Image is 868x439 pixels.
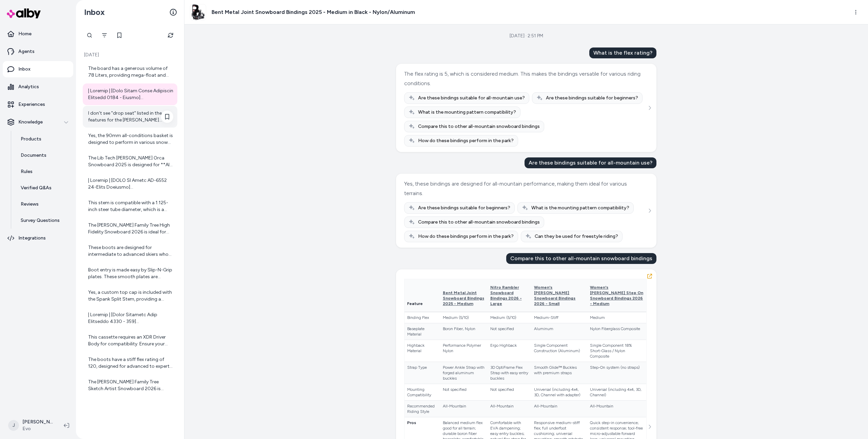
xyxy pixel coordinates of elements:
div: | Loremip | [Dolor Sitametc Adip Elitseddo 4330 - 359](eiusm://tem.inc.utl/etdolorema/aliqu-enima... [88,311,173,325]
td: Medium-Stiff [531,312,587,323]
span: Are these bindings suitable for beginners? [546,95,638,101]
div: | Loremip | [Dolo Sitam Conse Adipiscin Elitsedd 0184 - Eiusmo](tempo://inc.utl.etd/magnaaliq-eni... [88,88,173,101]
td: All-Mountain [531,401,587,417]
td: 3D OptiFrame Flex Strap with easy entry buckles [488,362,532,384]
p: Products [21,136,41,142]
th: Feature [405,279,440,312]
button: Knowledge [3,114,73,130]
a: These boots are designed for intermediate to advanced skiers who want a combination of comfort, c... [83,240,177,262]
span: Women's [PERSON_NAME] Snowboard Bindings 2026 - Small [534,285,575,306]
a: The boots have a stiff flex rating of 120, designed for advanced to expert level skiers who need ... [83,352,177,374]
td: Strap Type [405,362,440,384]
p: Inbox [18,66,31,73]
a: Analytics [3,79,73,95]
a: The [PERSON_NAME] Family Tree High Fidelity Snowboard 2026 is ideal for advanced freeriders who l... [83,218,177,240]
div: | Loremip | [DOLO SI Ametc AD-6552 24-Elits Doeiusmo](tempo://inc.utl.etd/magnaaliq/enim-ad-minim... [88,177,173,191]
a: Reviews [14,196,73,212]
a: The board has a generous volume of 78 Liters, providing mega-float and making it easy to paddle a... [83,61,177,83]
p: [DATE] [83,52,177,58]
p: Home [18,31,32,37]
a: The [PERSON_NAME] Family Tree Sketch Artist Snowboard 2026 is designed for aggressive artistic ex... [83,375,177,396]
div: What is the flex rating? [589,47,656,58]
span: Nitro Rambler Snowboard Bindings 2026 - Large [490,285,522,306]
div: Compare this to other all-mountain snowboard bindings [506,253,656,264]
div: This stem is compatible with a 1.125-inch steer tube diameter, which is a common standard for man... [88,199,173,213]
a: Documents [14,147,73,164]
div: The Lib Tech [PERSON_NAME] Orca Snowboard 2025 is designed for **All-Mountain, Freeride, and Powd... [88,155,173,168]
a: Survey Questions [14,212,73,229]
p: Experiences [18,101,45,108]
div: The flex rating is 5, which is considered medium. This makes the bindings versatile for various r... [404,69,647,88]
a: This cassette requires an XDR Driver Body for compatibility. Ensure your wheel's freehub is an XD... [83,330,177,351]
a: | Loremip | [Dolor Sitametc Adip Elitseddo 4330 - 359](eiusm://tem.inc.utl/etdolorema/aliqu-enima... [83,307,177,329]
td: Smooth Glide™ Buckles with premium straps [531,362,587,384]
td: Step-On system (no straps) [587,362,646,384]
button: J[PERSON_NAME]Evo [4,415,58,436]
p: Documents [21,152,46,159]
div: The board has a generous volume of 78 Liters, providing mega-float and making it easy to paddle a... [88,65,173,79]
div: The [PERSON_NAME] Family Tree Sketch Artist Snowboard 2026 is designed for aggressive artistic ex... [88,379,173,392]
p: Integrations [18,235,46,242]
button: See more [646,423,654,431]
div: Yes, the 90mm all-conditions basket is designed to perform in various snow types, including powde... [88,132,173,146]
a: I don't see "drop seat" listed in the features for the [PERSON_NAME] SOGN Bib Shell Pants. [83,106,177,128]
div: Yes, these bindings are designed for all-mountain performance, making them ideal for various terr... [404,179,647,198]
button: Refresh [164,28,177,42]
p: Survey Questions [21,217,60,224]
p: Analytics [18,83,39,90]
td: All-Mountain [587,401,646,417]
a: Integrations [3,230,73,246]
div: The [PERSON_NAME] Family Tree High Fidelity Snowboard 2026 is ideal for advanced freeriders who l... [88,222,173,235]
td: Not specified [488,323,532,340]
td: Binding Flex [405,312,440,323]
span: Women's [PERSON_NAME] Step On Snowboard Bindings 2026 - Medium [590,285,643,306]
td: All-Mountain [440,401,488,417]
div: Yes, a custom top cap is included with the Spank Split Stem, providing a complete and finished lo... [88,289,173,303]
p: [PERSON_NAME] [22,419,53,425]
td: Single Component 18% Short-Glass / Nylon Composite [587,340,646,362]
div: [DATE] · 2:51 PM [510,33,543,39]
span: Are these bindings suitable for beginners? [418,205,510,211]
td: Universal (including 4x4, 3D, Channel) [587,384,646,401]
a: Verified Q&As [14,180,73,196]
td: Universal (including 4x4, 3D, Channel with adapter) [531,384,587,401]
button: Filter [98,28,111,42]
button: See more [646,104,654,112]
div: The boots have a stiff flex rating of 120, designed for advanced to expert level skiers who need ... [88,356,173,370]
a: Yes, the 90mm all-conditions basket is designed to perform in various snow types, including powde... [83,128,177,150]
a: | Loremip | [Dolo Sitam Conse Adipiscin Elitsedd 0184 - Eiusmo](tempo://inc.utl.etd/magnaaliq-eni... [83,83,177,105]
p: Agents [18,48,35,55]
a: | Loremip | [DOLO SI Ametc AD-6552 24-Elits Doeiusmo](tempo://inc.utl.etd/magnaaliq/enim-ad-minim... [83,173,177,195]
td: Medium [587,312,646,323]
strong: Pros [407,420,416,425]
td: Highback Material [405,340,440,362]
a: Home [3,26,73,42]
a: Agents [3,43,73,60]
h2: Inbox [84,7,105,17]
td: Ergo Highback [488,340,532,362]
span: What is the mounting pattern compatibility? [531,205,629,211]
a: Products [14,131,73,147]
p: Knowledge [18,119,43,126]
td: Nylon Fiberglass Composite [587,323,646,340]
td: Single Component Construction (Aluminum) [531,340,587,362]
a: The Lib Tech [PERSON_NAME] Orca Snowboard 2025 is designed for **All-Mountain, Freeride, and Powd... [83,151,177,172]
a: Experiences [3,96,73,113]
a: This stem is compatible with a 1.125-inch steer tube diameter, which is a common standard for man... [83,195,177,217]
span: How do these bindings perform in the park? [418,233,514,240]
td: Not specified [440,384,488,401]
td: Medium (5/10) [440,312,488,323]
span: Evo [22,425,53,432]
span: Are these bindings suitable for all-mountain use? [418,95,525,101]
td: Mounting Compatibility [405,384,440,401]
div: Boot entry is made easy by Slip-N-Grip plates. These smooth plates are strategically placed to re... [88,267,173,280]
h3: Bent Metal Joint Snowboard Bindings 2025 - Medium in Black - Nylon/Aluminum [212,8,415,16]
a: Rules [14,164,73,180]
div: Are these bindings suitable for all-mountain use? [525,157,656,168]
span: What is the mounting pattern compatibility? [418,109,516,116]
a: Boot entry is made easy by Slip-N-Grip plates. These smooth plates are strategically placed to re... [83,263,177,284]
p: Verified Q&As [21,185,52,191]
div: These boots are designed for intermediate to advanced skiers who want a combination of comfort, c... [88,244,173,258]
td: Medium (5/10) [488,312,532,323]
td: All-Mountain [488,401,532,417]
